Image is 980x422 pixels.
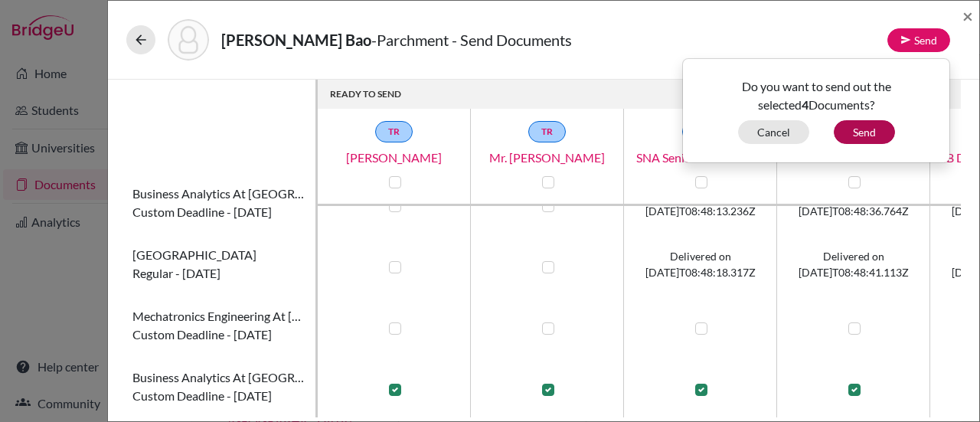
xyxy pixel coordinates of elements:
[738,120,809,144] button: Cancel
[682,58,950,163] div: Send
[471,149,624,167] a: Mr. [PERSON_NAME]
[645,248,756,280] span: Delivered on [DATE]T08:48:18.317Z
[834,120,895,144] button: Send
[694,77,938,114] p: Do you want to send out the selected Documents?
[887,28,950,52] button: Send
[132,203,272,221] span: Custom deadline - [DATE]
[132,368,309,387] span: Business Analytics at [GEOGRAPHIC_DATA]
[962,5,973,27] span: ×
[132,264,220,283] span: Regular - [DATE]
[371,31,572,49] span: - Parchment - Send Documents
[132,185,309,203] span: Business Analytics at [GEOGRAPHIC_DATA]
[962,7,973,25] button: Close
[132,246,256,264] span: [GEOGRAPHIC_DATA]
[132,325,272,344] span: Custom deadline - [DATE]
[221,31,371,49] strong: [PERSON_NAME] Bao
[624,149,777,167] a: SNA Senior School Profile [DATE]-[DATE] [DOMAIN_NAME]_wide
[132,387,272,405] span: Custom deadline - [DATE]
[799,248,909,280] span: Delivered on [DATE]T08:48:41.113Z
[375,121,413,142] a: TR
[318,149,471,167] a: [PERSON_NAME]
[802,97,808,112] b: 4
[528,121,566,142] a: TR
[132,307,309,325] span: Mechatronics Engineering at [GEOGRAPHIC_DATA]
